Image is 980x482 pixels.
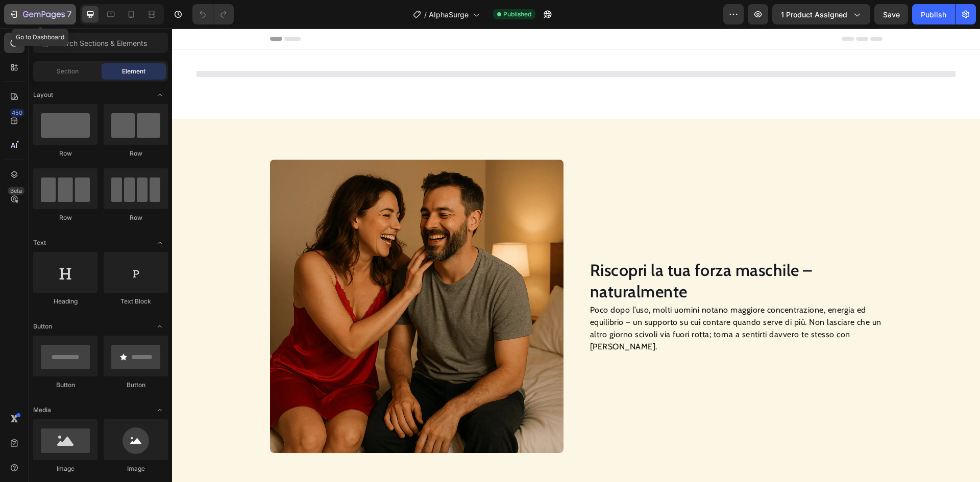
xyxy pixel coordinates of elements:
[122,67,145,76] span: Element
[33,213,97,222] div: Row
[921,9,946,20] div: Publish
[33,90,53,99] span: Layout
[152,235,168,251] span: Toggle open
[781,9,847,20] span: 1 product assigned
[883,10,900,19] span: Save
[33,238,46,247] span: Text
[772,4,870,24] button: 1 product assigned
[152,318,168,335] span: Toggle open
[152,87,168,103] span: Toggle open
[418,275,709,324] p: Poco dopo l’uso, molti uomini notano maggiore concentrazione, energia ed equilibrio – un supporto...
[104,380,168,390] div: Button
[33,322,52,331] span: Button
[417,230,710,274] h2: Riscopri la tua forza maschile – naturalmente
[33,33,168,53] input: Search Sections & Elements
[4,4,76,24] button: 7
[67,8,71,20] p: 7
[33,405,51,415] span: Media
[33,297,97,306] div: Heading
[912,4,955,24] button: Publish
[104,213,168,222] div: Row
[503,10,531,19] span: Published
[57,67,79,76] span: Section
[104,297,168,306] div: Text Block
[152,402,168,418] span: Toggle open
[874,4,908,24] button: Save
[98,131,391,424] img: gempages_576374954476438467-f5bdbe7c-4ee6-4a6f-aae5-ca25aa61031d.webp
[33,464,97,473] div: Image
[33,149,97,158] div: Row
[10,109,24,117] div: 450
[104,464,168,473] div: Image
[33,380,97,390] div: Button
[429,9,469,20] span: AlphaSurge
[104,149,168,158] div: Row
[8,187,24,195] div: Beta
[172,29,980,482] iframe: Design area
[424,9,427,20] span: /
[192,4,234,24] div: Undo/Redo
